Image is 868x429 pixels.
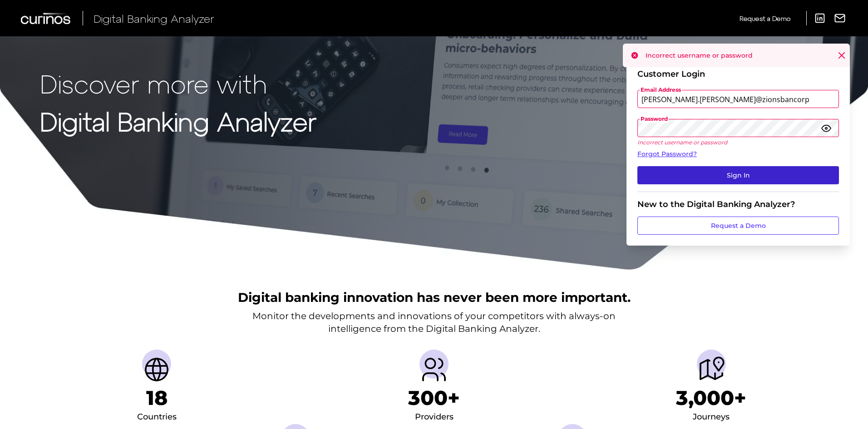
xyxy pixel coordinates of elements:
span: Password [640,115,669,123]
img: Countries [142,355,171,384]
div: Customer Login [637,69,839,79]
div: Countries [137,410,177,424]
span: Email Address [640,86,682,94]
a: Forgot Password? [637,149,839,159]
button: Sign In [637,166,839,184]
h1: 18 [146,386,168,410]
img: Journeys [697,355,726,384]
h1: 3,000+ [676,386,746,410]
div: New to the Digital Banking Analyzer? [637,199,839,209]
a: Request a Demo [637,217,839,235]
img: Providers [419,355,449,384]
p: Monitor the developments and innovations of your competitors with always-on intelligence from the... [252,310,616,335]
strong: Digital Banking Analyzer [40,106,316,136]
span: Request a Demo [740,15,790,22]
span: Digital Banking Analyzer [94,12,214,25]
a: Request a Demo [740,11,790,26]
h1: 300+ [408,386,460,410]
h2: Digital banking innovation has never been more important. [238,289,631,306]
div: Journeys [693,410,730,424]
p: Discover more with [40,69,316,98]
img: Curinos [21,13,72,24]
p: Incorrect username or password [637,139,839,146]
div: Providers [415,410,454,424]
div: Incorrect username or password [623,44,850,67]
